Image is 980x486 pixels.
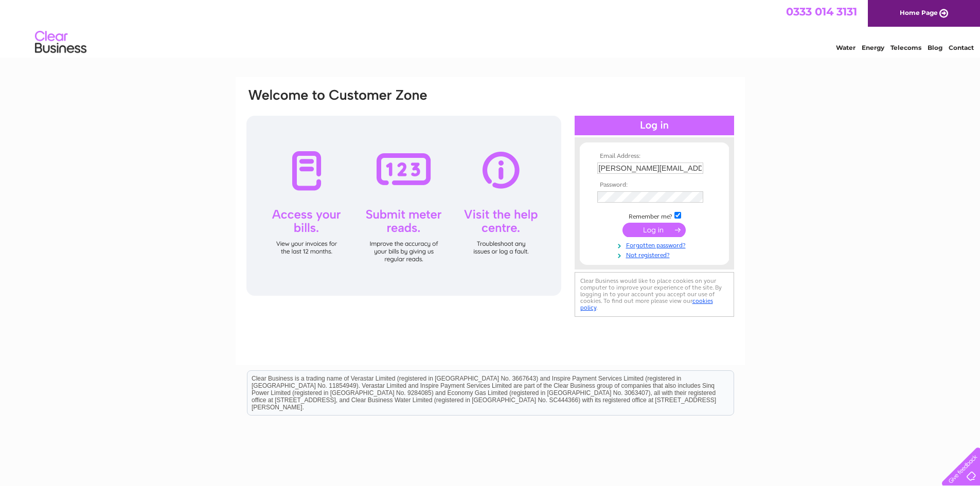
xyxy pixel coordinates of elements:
[597,249,714,259] a: Not registered?
[622,223,686,237] input: Submit
[862,44,884,51] a: Energy
[786,5,857,18] a: 0333 014 3131
[928,44,942,51] a: Blog
[597,240,714,249] a: Forgotten password?
[247,6,734,50] div: Clear Business is a trading name of Verastar Limited (registered in [GEOGRAPHIC_DATA] No. 3667643...
[595,153,714,160] th: Email Address:
[34,27,87,58] img: logo.png
[595,182,714,189] th: Password:
[949,44,974,51] a: Contact
[580,297,713,311] a: cookies policy
[890,44,921,51] a: Telecoms
[836,44,856,51] a: Water
[595,210,714,221] td: Remember me?
[575,272,734,317] div: Clear Business would like to place cookies on your computer to improve your experience of the sit...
